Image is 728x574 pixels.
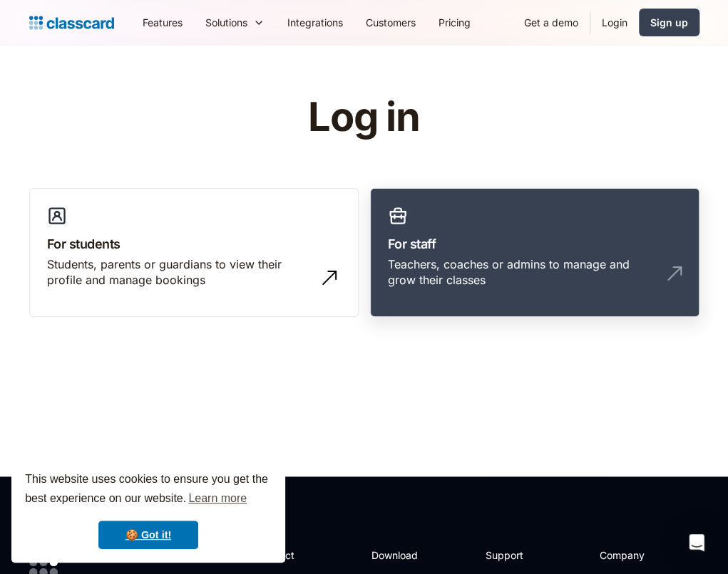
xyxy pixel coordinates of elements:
a: Customers [354,6,427,38]
a: learn more about cookies [186,488,249,509]
div: Open Intercom Messenger [680,526,714,560]
a: Pricing [427,6,482,38]
h2: Support [486,548,543,563]
div: Teachers, coaches or admins to manage and grow their classes [388,256,653,288]
h1: Log in [138,95,590,140]
div: cookieconsent [11,457,285,563]
div: Sign up [650,15,688,30]
h2: Product [257,548,334,563]
h2: Download [371,548,430,563]
a: Login [590,6,639,38]
h3: For staff [388,234,682,254]
span: This website uses cookies to ensure you get the best experience on our website. [25,471,272,509]
a: Get a demo [513,6,590,38]
h3: For students [47,234,341,254]
a: dismiss cookie message [98,521,198,549]
a: Sign up [639,9,699,36]
div: Solutions [205,15,247,30]
a: Integrations [276,6,354,38]
div: Solutions [194,6,276,38]
a: For staffTeachers, coaches or admins to manage and grow their classes [370,188,699,318]
a: Features [131,6,194,38]
a: Logo [29,13,114,33]
a: For studentsStudents, parents or guardians to view their profile and manage bookings [29,188,359,318]
h2: Company [600,548,694,563]
div: Students, parents or guardians to view their profile and manage bookings [47,256,312,288]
